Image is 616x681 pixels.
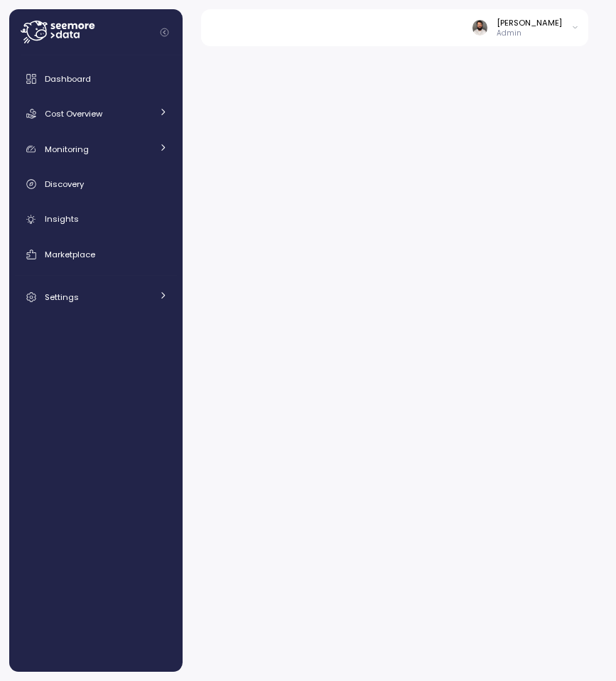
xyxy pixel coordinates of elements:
[45,144,89,155] span: Monitoring
[15,170,177,198] a: Discovery
[45,213,79,225] span: Insights
[15,65,177,93] a: Dashboard
[15,205,177,234] a: Insights
[45,291,79,303] span: Settings
[497,28,562,38] p: Admin
[45,249,95,260] span: Marketplace
[497,17,562,28] div: [PERSON_NAME]
[15,240,177,269] a: Marketplace
[15,283,177,311] a: Settings
[156,27,173,38] button: Collapse navigation
[15,100,177,128] a: Cost Overview
[45,73,91,85] span: Dashboard
[15,135,177,163] a: Monitoring
[45,108,102,119] span: Cost Overview
[472,20,487,35] img: ACg8ocLskjvUhBDgxtSFCRx4ztb74ewwa1VrVEuDBD_Ho1mrTsQB-QE=s96-c
[45,178,84,190] span: Discovery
